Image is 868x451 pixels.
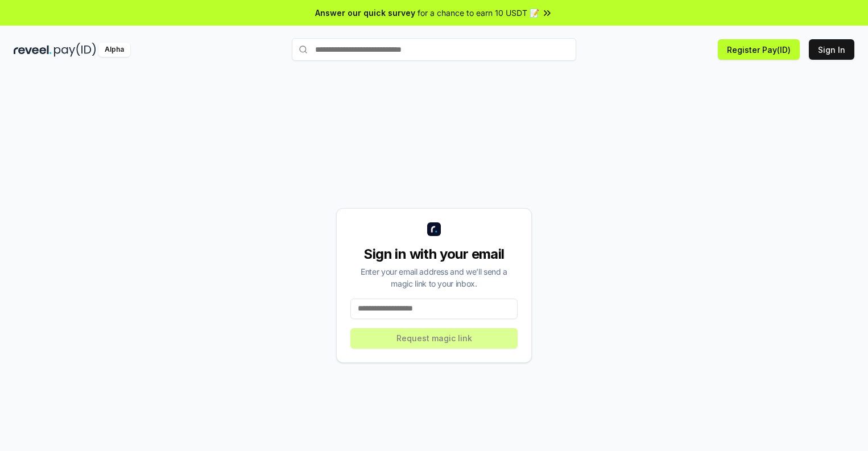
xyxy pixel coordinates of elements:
img: pay_id [54,43,96,57]
img: logo_small [427,222,441,236]
button: Sign In [809,39,854,60]
div: Sign in with your email [350,245,518,263]
span: Answer our quick survey [315,7,415,19]
button: Register Pay(ID) [718,39,800,60]
div: Enter your email address and we’ll send a magic link to your inbox. [350,266,518,289]
img: reveel_dark [14,43,52,57]
div: Alpha [98,43,130,57]
span: for a chance to earn 10 USDT 📝 [418,7,539,19]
